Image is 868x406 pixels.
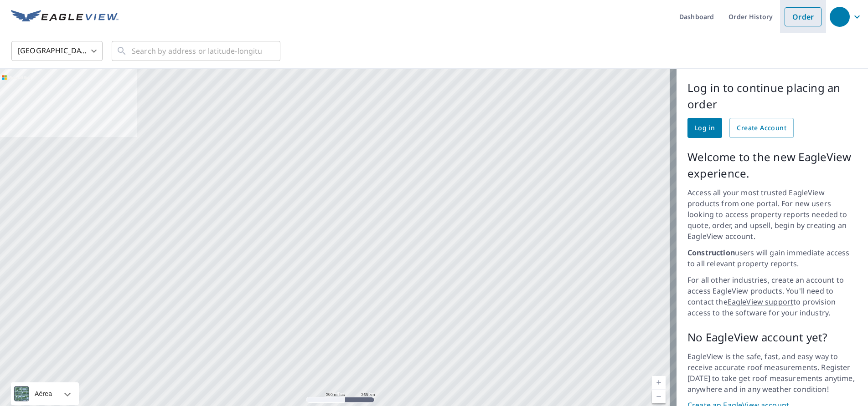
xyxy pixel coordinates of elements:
[11,10,119,24] img: EV Logo
[32,382,55,405] div: Aérea
[687,80,857,112] p: Log in to continue placing an order
[695,122,715,134] span: Log in
[652,376,666,390] a: Nivel actual 5, ampliar
[687,187,857,242] p: Access all your most trusted EagleView products from one portal. For new users looking to access ...
[687,118,722,138] a: Log in
[132,38,262,64] input: Search by address or latitude-longitude
[687,149,857,182] p: Welcome to the new EagleView experience.
[687,248,735,258] strong: Construction
[687,274,857,318] p: For all other industries, create an account to access EagleView products. You'll need to contact ...
[728,297,794,307] a: EagleView support
[652,390,666,403] a: Nivel actual 5, alejar
[737,122,786,134] span: Create Account
[687,247,857,269] p: users will gain immediate access to all relevant property reports.
[687,329,857,345] p: No EagleView account yet?
[687,351,857,395] p: EagleView is the safe, fast, and easy way to receive accurate roof measurements. Register [DATE] ...
[785,7,821,26] a: Order
[11,382,79,405] div: Aérea
[11,38,103,64] div: [GEOGRAPHIC_DATA]
[729,118,794,138] a: Create Account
